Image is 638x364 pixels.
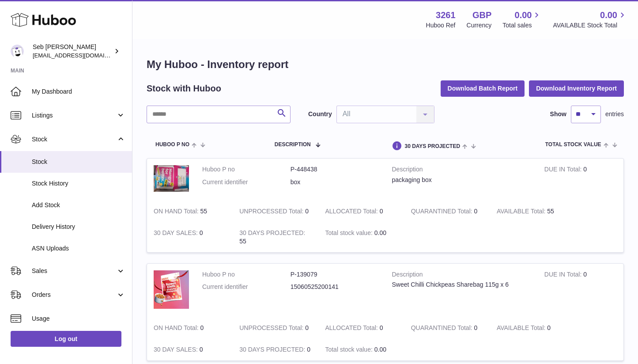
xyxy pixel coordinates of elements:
[147,201,233,222] td: 55
[538,159,623,201] td: 0
[33,52,130,59] span: [EMAIL_ADDRESS][DOMAIN_NAME]
[147,317,233,339] td: 0
[32,111,116,120] span: Listings
[318,317,404,339] td: 0
[154,324,200,334] strong: ON HAND Total
[550,110,566,118] label: Show
[32,201,125,209] span: Add Stock
[426,21,456,30] div: Huboo Ref
[325,324,379,334] strong: ALLOCATED Total
[154,229,200,239] strong: 30 DAY SALES
[33,43,112,60] div: Seb [PERSON_NAME]
[275,142,311,148] span: Description
[545,142,601,148] span: Total stock value
[441,80,525,96] button: Download Batch Report
[474,208,478,215] span: 0
[374,229,386,236] span: 0.00
[325,208,379,217] strong: ALLOCATED Total
[436,9,456,21] strong: 3261
[239,324,305,334] strong: UNPROCESSED Total
[392,270,531,281] strong: Description
[233,339,318,360] td: 0
[155,142,189,148] span: Huboo P no
[392,281,531,289] div: Sweet Chilli Chickpeas Sharebag 115g x 6
[291,165,379,174] dd: P-448438
[605,110,624,118] span: entries
[202,270,291,279] dt: Huboo P no
[233,201,318,222] td: 0
[291,270,379,279] dd: P-139079
[233,317,318,339] td: 0
[147,222,233,252] td: 0
[308,110,332,118] label: Country
[154,208,200,217] strong: ON HAND Total
[538,264,623,318] td: 0
[147,339,233,360] td: 0
[404,144,460,149] span: 30 DAYS PROJECTED
[502,21,542,30] span: Total sales
[553,21,627,30] span: AVAILABLE Stock Total
[154,270,189,309] img: product image
[318,201,404,222] td: 0
[32,87,125,96] span: My Dashboard
[32,315,125,323] span: Usage
[291,283,379,291] dd: 15060525200141
[544,166,583,175] strong: DUE IN Total
[544,271,583,280] strong: DUE IN Total
[202,165,291,174] dt: Huboo P no
[154,165,189,192] img: product image
[32,244,125,253] span: ASN Uploads
[497,208,547,217] strong: AVAILABLE Total
[147,57,624,72] h1: My Huboo - Inventory report
[11,45,24,58] img: ecom@bravefoods.co.uk
[11,331,121,347] a: Log out
[529,80,624,96] button: Download Inventory Report
[32,135,116,144] span: Stock
[497,324,547,334] strong: AVAILABLE Total
[239,346,307,355] strong: 30 DAYS PROJECTED
[392,176,531,184] div: packaging box
[291,178,379,186] dd: box
[411,208,474,217] strong: QUARANTINED Total
[490,201,576,222] td: 55
[325,346,374,355] strong: Total stock value
[202,178,291,186] dt: Current identifier
[32,179,125,188] span: Stock History
[474,324,478,331] span: 0
[32,223,125,231] span: Delivery History
[239,208,305,217] strong: UNPROCESSED Total
[233,222,318,252] td: 55
[515,9,532,21] span: 0.00
[239,229,305,239] strong: 30 DAYS PROJECTED
[490,317,576,339] td: 0
[374,346,386,353] span: 0.00
[147,83,221,95] h2: Stock with Huboo
[553,9,627,30] a: 0.00 AVAILABLE Stock Total
[32,267,116,275] span: Sales
[325,229,374,239] strong: Total stock value
[472,9,491,21] strong: GBP
[392,165,531,176] strong: Description
[202,283,291,291] dt: Current identifier
[502,9,542,30] a: 0.00 Total sales
[411,324,474,334] strong: QUARANTINED Total
[154,346,200,355] strong: 30 DAY SALES
[467,21,492,30] div: Currency
[32,158,125,166] span: Stock
[600,9,617,21] span: 0.00
[32,291,116,299] span: Orders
